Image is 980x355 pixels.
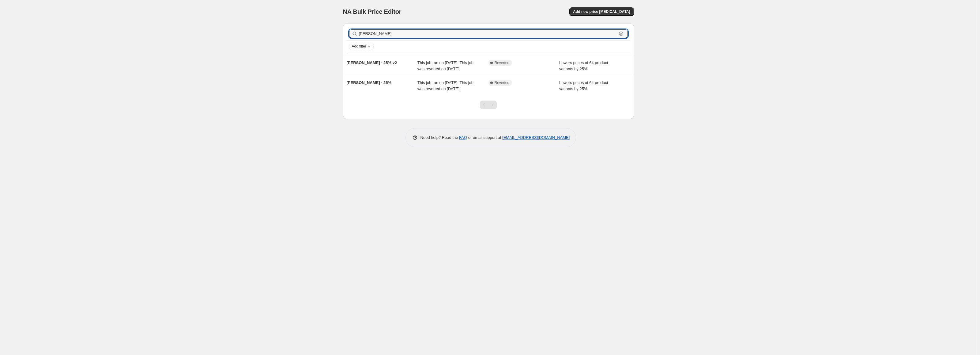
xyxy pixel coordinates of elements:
[459,135,467,140] a: FAQ
[480,101,497,109] nav: Pagination
[349,43,374,50] button: Add filter
[569,7,634,16] button: Add new price [MEDICAL_DATA]
[618,31,624,37] button: Clear
[347,80,392,85] span: [PERSON_NAME] - 25%
[467,135,502,140] span: or email support at
[343,8,401,15] span: NA Bulk Price Editor
[495,60,510,65] span: Reverted
[559,60,608,71] span: Lowers prices of 64 product variants by 25%
[573,9,630,14] span: Add new price [MEDICAL_DATA]
[495,80,510,85] span: Reverted
[417,80,473,91] span: This job ran on [DATE]. This job was reverted on [DATE].
[502,135,570,140] a: [EMAIL_ADDRESS][DOMAIN_NAME]
[347,60,397,65] span: [PERSON_NAME] - 25% v2
[352,44,366,49] span: Add filter
[420,135,459,140] span: Need help? Read the
[559,80,608,91] span: Lowers prices of 64 product variants by 25%
[417,60,473,71] span: This job ran on [DATE]. This job was reverted on [DATE].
